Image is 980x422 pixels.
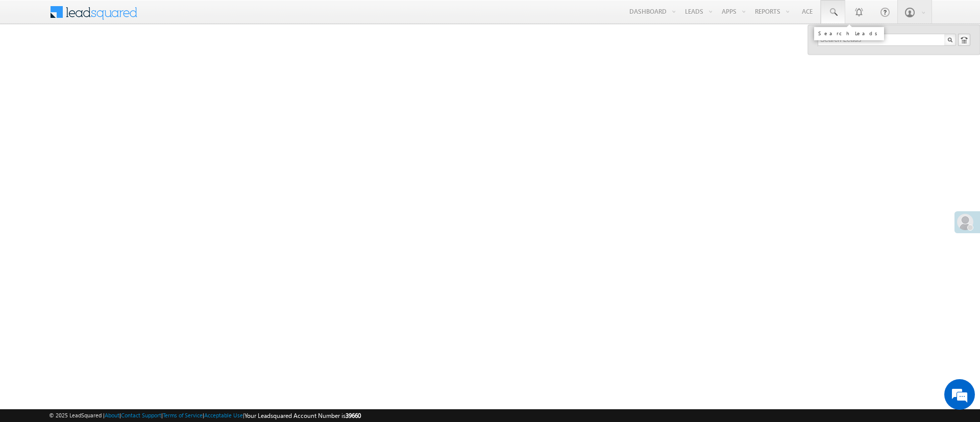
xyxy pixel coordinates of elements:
[244,412,361,419] span: Your Leadsquared Account Number is
[121,412,161,418] a: Contact Support
[49,411,361,420] span: © 2025 LeadSquared | | | | |
[105,412,119,418] a: About
[163,412,203,418] a: Terms of Service
[818,30,880,36] div: Search Leads
[346,412,361,419] span: 39660
[818,34,956,46] input: Search Leads
[204,412,243,418] a: Acceptable Use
